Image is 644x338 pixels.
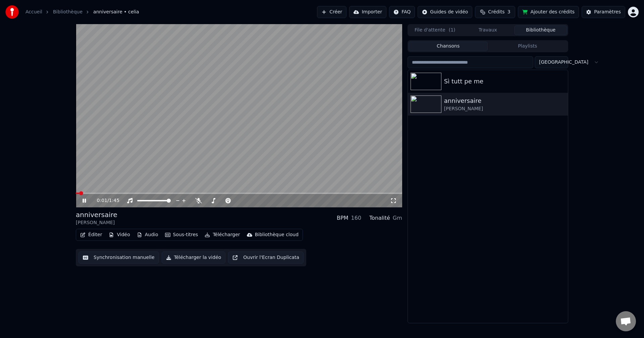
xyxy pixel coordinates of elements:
[594,9,621,15] div: Paramètres
[134,230,161,240] button: Audio
[488,42,567,51] button: Playlists
[25,9,42,15] a: Accueil
[93,9,139,15] span: anniversaire • celia
[444,106,565,112] div: [PERSON_NAME]
[444,77,565,86] div: Sì tutt pe me
[76,210,117,219] div: anniversaire
[418,6,472,18] button: Guides de vidéo
[109,197,119,204] span: 1:45
[389,6,415,18] button: FAQ
[25,9,139,15] nav: breadcrumb
[616,311,636,331] a: Ouvrir le chat
[507,9,511,15] span: 3
[337,214,348,222] div: BPM
[409,42,488,51] button: Chansons
[393,214,402,222] div: Gm
[228,252,304,264] button: Ouvrir l'Ecran Duplicata
[539,59,588,66] span: [GEOGRAPHIC_DATA]
[475,6,515,18] button: Crédits3
[514,25,567,35] button: Bibliothèque
[162,230,201,240] button: Sous-titres
[349,6,386,18] button: Importer
[78,252,159,264] button: Synchronisation manuelle
[106,230,132,240] button: Vidéo
[351,214,362,222] div: 160
[53,9,83,15] a: Bibliothèque
[409,25,462,35] button: File d'attente
[162,252,226,264] button: Télécharger la vidéo
[462,25,515,35] button: Travaux
[488,9,504,15] span: Crédits
[369,214,390,222] div: Tonalité
[255,231,299,238] div: Bibliothèque cloud
[202,230,243,240] button: Télécharger
[76,219,117,226] div: [PERSON_NAME]
[317,6,346,18] button: Créer
[518,6,579,18] button: Ajouter des crédits
[449,27,455,33] span: ( 1 )
[444,96,565,106] div: anniversaire
[77,230,105,240] button: Éditer
[5,5,19,19] img: youka
[97,197,113,204] div: /
[582,6,625,18] button: Paramètres
[97,197,107,204] span: 0:01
